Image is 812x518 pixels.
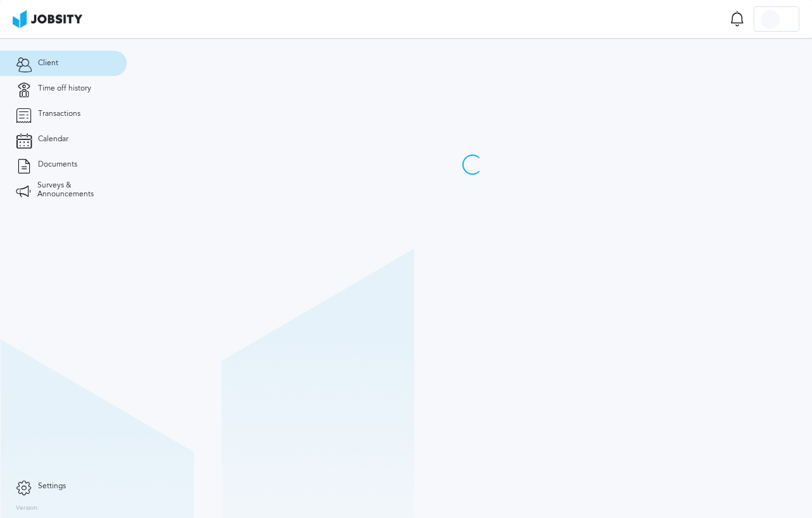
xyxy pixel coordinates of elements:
[16,505,39,512] label: Version:
[37,181,111,199] span: Surveys & Announcements
[38,135,68,144] span: Calendar
[38,84,91,93] span: Time off history
[38,482,66,491] span: Settings
[38,59,58,68] span: Client
[38,160,77,169] span: Documents
[13,10,82,28] img: ab4bad089aa723f57921c736e9817d99.png
[38,110,80,118] span: Transactions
